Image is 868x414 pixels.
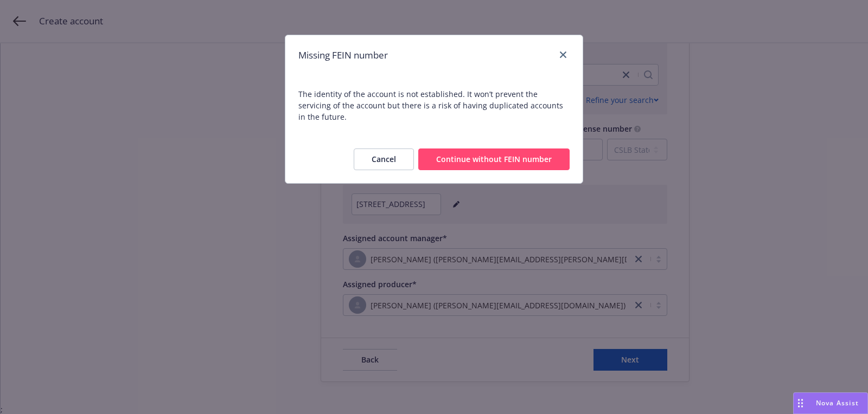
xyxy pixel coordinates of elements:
h1: Missing FEIN number [298,48,388,62]
span: Nova Assist [816,398,859,407]
a: close [557,48,570,61]
button: Nova Assist [793,392,868,414]
span: The identity of the account is not established. It won’t prevent the servicing of the account but... [285,75,583,135]
button: Cancel [354,148,414,170]
button: Continue without FEIN number [418,148,570,170]
div: Drag to move [794,393,807,413]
